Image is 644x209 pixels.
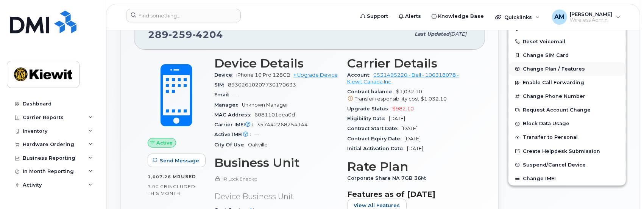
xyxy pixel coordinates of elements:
span: 6081101eea0d [254,112,295,118]
button: Change SIM Card [508,49,626,62]
a: Alerts [393,9,426,24]
span: Initial Activation Date [348,146,407,151]
span: City Of Use [214,142,248,148]
span: 259 [168,29,192,40]
input: Find something... [126,9,241,22]
span: [DATE] [402,126,418,131]
div: Abdul Moid [547,9,626,25]
span: — [254,132,259,137]
span: Add Roaming Package [515,25,583,32]
a: Knowledge Base [426,9,489,24]
span: Send Message [160,157,199,164]
span: $982.10 [393,106,414,112]
span: Support [367,13,388,20]
span: Change Plan / Features [523,66,585,72]
span: Alerts [405,13,421,20]
span: 7.00 GB [148,184,168,189]
span: iPhone 16 Pro 128GB [236,72,290,78]
span: MAC Address [214,112,254,118]
a: + Upgrade Device [293,72,338,78]
span: Contract Start Date [348,126,402,131]
button: Enable Call Forwarding [508,76,626,90]
span: Active IMEI [214,132,254,137]
span: Quicklinks [504,14,532,20]
p: Device Business Unit [214,191,338,202]
span: Unknown Manager [242,102,288,108]
span: [PERSON_NAME] [570,11,613,17]
span: Device [214,72,236,78]
span: [DATE] [449,31,466,37]
a: Support [355,9,393,24]
button: Block Data Usage [508,117,626,130]
span: — [233,92,238,97]
span: Account [348,72,374,78]
span: Carrier IMEI [214,122,257,127]
span: [DATE] [407,146,424,151]
h3: Features as of [DATE] [348,190,472,199]
span: Active [156,139,173,146]
span: Eligibility Date [348,116,389,121]
h3: Rate Plan [348,160,472,173]
button: Suspend/Cancel Device [508,158,626,172]
span: included this month [148,184,195,196]
a: 0531495220 - Bell - 106318078 - Kiewit Canada Inc [348,72,459,85]
span: 1,007.26 MB [148,174,181,179]
span: Upgrade Status [348,106,393,112]
span: Suspend/Cancel Device [523,162,586,168]
iframe: Messenger Launcher [611,176,638,203]
span: 4204 [192,29,223,40]
span: Contract Expiry Date [348,136,405,141]
span: 357442268254144 [257,122,308,127]
span: 89302610207730170633 [228,82,296,88]
button: Request Account Change [508,103,626,117]
span: [DATE] [389,116,405,121]
span: used [181,174,196,179]
span: [DATE] [405,136,421,141]
span: Email [214,92,233,97]
button: Send Message [148,154,206,167]
span: Corporate Share NA 7GB 36M [348,175,430,181]
span: Knowledge Base [438,13,484,20]
button: Change IMEI [508,172,626,185]
span: Transfer responsibility cost [355,96,419,102]
div: Quicklinks [490,9,545,25]
span: Enable Call Forwarding [523,80,584,86]
button: Transfer to Personal [508,130,626,144]
span: Oakville [248,142,268,148]
h3: Device Details [214,57,338,70]
h3: Carrier Details [348,57,472,70]
span: AM [554,13,564,22]
span: Last updated [415,31,449,37]
span: $1,032.10 [348,89,472,102]
span: 289 [148,29,223,40]
button: Reset Voicemail [508,35,626,49]
span: SIM [214,82,228,88]
span: Manager [214,102,242,108]
span: View All Features [354,202,400,209]
span: $1,032.10 [421,96,447,102]
p: HR Lock Enabled [214,176,338,182]
h3: Business Unit [214,156,338,170]
a: Create Helpdesk Submission [508,145,626,158]
button: Change Plan / Features [508,62,626,76]
span: Contract balance [348,89,396,94]
span: Wireless Admin [570,17,613,23]
button: Change Phone Number [508,90,626,103]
